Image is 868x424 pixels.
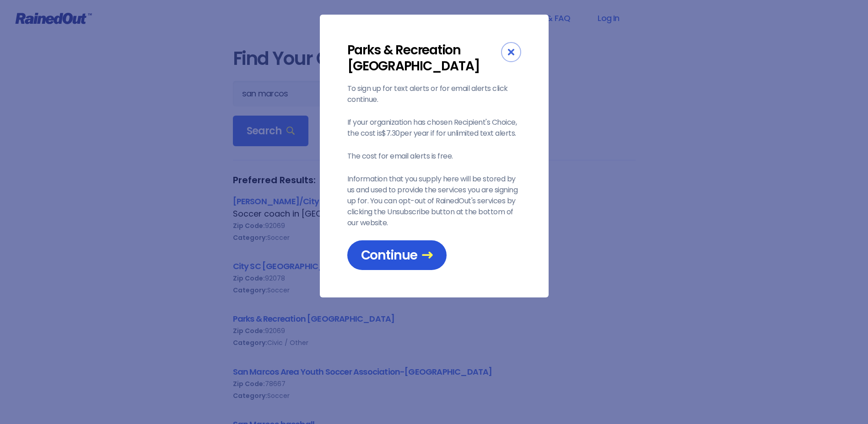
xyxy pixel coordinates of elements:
[347,151,521,162] p: The cost for email alerts is free.
[347,174,521,228] p: Information that you supply here will be stored by us and used to provide the services you are si...
[501,42,521,62] div: Close
[361,247,433,263] span: Continue
[347,83,521,105] p: To sign up for text alerts or for email alerts click continue.
[347,42,501,74] div: Parks & Recreation [GEOGRAPHIC_DATA]
[347,117,521,139] p: If your organization has chosen Recipient's Choice, the cost is $7.30 per year if for unlimited t...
